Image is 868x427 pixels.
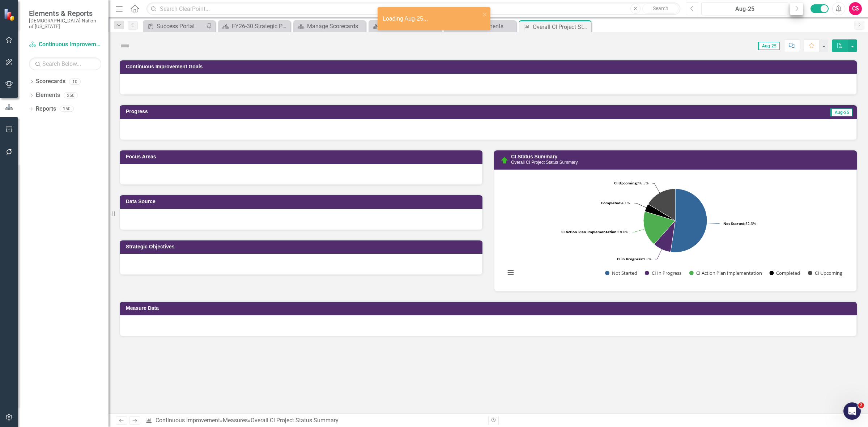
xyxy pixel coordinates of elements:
[601,200,621,205] tspan: Completed:
[126,199,479,204] h3: Data Source
[36,105,56,113] a: Reports
[642,4,678,14] button: Search
[614,180,638,185] tspan: CI Upcoming:
[126,109,483,114] h3: Progress
[511,154,557,159] a: CI Status Summary
[808,270,842,276] button: Show CI Upcoming
[126,306,853,311] h3: Measure Data
[701,2,788,15] button: Aug-25
[126,64,853,69] h3: Continuous Improvement Goals
[849,2,862,15] button: CS
[617,256,643,261] tspan: CI In Progress:
[29,9,101,18] span: Elements & Reports
[533,22,590,31] div: Overall CI Project Status Summary
[64,92,78,98] div: 250
[383,15,480,23] div: Loading Aug-25...
[29,40,101,49] a: Continuous Improvement
[655,221,675,252] path: CI In Progress, 16.
[29,57,101,70] input: Search Below...
[36,91,60,99] a: Elements
[502,175,849,284] div: Chart. Highcharts interactive chart.
[645,204,675,221] path: Completed, 7.
[758,42,780,50] span: Aug-25
[653,5,668,11] span: Search
[4,8,16,21] img: ClearPoint Strategy
[36,77,65,86] a: Scorecards
[60,106,74,112] div: 150
[223,417,248,424] a: Measures
[723,221,756,226] text: 52.3%
[506,268,516,278] button: View chart menu, Chart
[146,3,680,15] input: Search ClearPoint...
[561,229,618,234] tspan: CI Action Plan Implementation:
[145,417,483,425] div: » »
[723,221,745,226] tspan: Not Started:
[370,22,439,31] a: CI Scorecard Home
[145,22,204,31] a: Success Portal
[614,180,648,185] text: 16.3%
[843,402,861,420] iframe: Intercom live chat
[307,22,364,31] div: Manage Scorecards
[126,154,479,159] h3: Focus Areas
[220,22,289,31] a: FY26-30 Strategic Plan
[648,189,675,221] path: CI Upcoming, 28.
[704,5,786,13] div: Aug-25
[643,212,675,244] path: CI Action Plan Implementation, 31.
[689,270,762,276] button: Show CI Action Plan Implementation
[232,22,289,31] div: FY26-30 Strategic Plan
[156,417,220,424] a: Continuous Improvement
[126,244,479,249] h3: Strategic Objectives
[119,40,131,52] img: Not Defined
[29,18,101,30] small: [DEMOGRAPHIC_DATA] Nation of [US_STATE]
[482,10,488,18] button: close
[511,160,578,165] small: Overall CI Project Status Summary
[605,270,637,276] button: Show Not Started
[69,78,81,85] div: 10
[858,402,864,408] span: 2
[769,270,800,276] button: Show Completed
[830,108,852,116] span: Aug-25
[295,22,364,31] a: Manage Scorecards
[617,256,651,261] text: 9.3%
[601,200,630,205] text: 4.1%
[500,156,509,165] img: On Target
[671,189,707,252] path: Not Started, 90.
[561,229,628,234] text: 18.0%
[157,22,204,31] div: Success Portal
[645,270,681,276] button: Show CI In Progress
[502,175,849,284] svg: Interactive chart
[251,417,339,424] div: Overall CI Project Status Summary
